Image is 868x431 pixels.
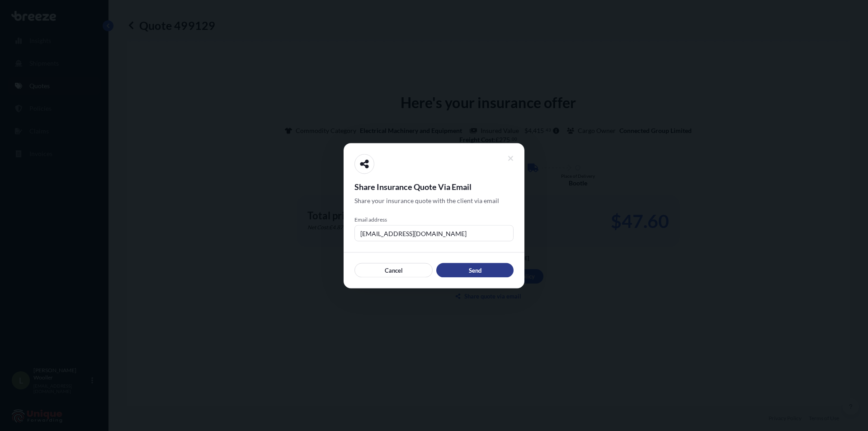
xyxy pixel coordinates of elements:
[354,225,514,241] input: example@gmail.com
[436,263,514,277] button: Send
[354,181,514,192] span: Share Insurance Quote Via Email
[354,196,499,205] span: Share your insurance quote with the client via email
[354,216,514,223] span: Email address
[469,265,481,275] p: Send
[385,265,403,275] p: Cancel
[354,263,433,277] button: Cancel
